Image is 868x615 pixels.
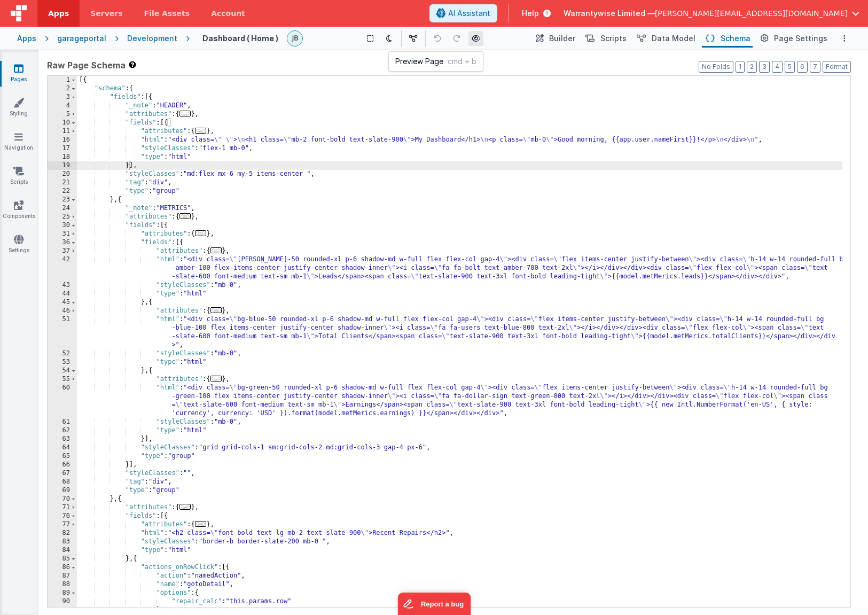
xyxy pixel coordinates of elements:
[127,33,177,44] div: Development
[797,61,808,73] button: 6
[774,33,827,44] span: Page Settings
[48,290,77,298] div: 44
[195,521,207,527] span: ...
[448,8,490,19] span: AI Assistant
[48,580,77,589] div: 88
[48,298,77,307] div: 45
[57,33,106,44] div: garageportal
[48,315,77,349] div: 51
[600,33,627,44] span: Scripts
[48,247,77,255] div: 37
[702,29,753,48] button: Schema
[144,8,190,19] span: File Assets
[210,307,222,313] span: ...
[48,443,77,452] div: 64
[210,247,222,253] span: ...
[532,29,577,48] button: Builder
[48,606,77,614] div: 91
[772,61,783,73] button: 4
[48,589,77,597] div: 89
[785,61,795,73] button: 5
[48,196,77,204] div: 23
[17,33,36,44] div: Apps
[48,110,77,119] div: 5
[47,59,126,72] span: Raw Page Schema
[582,29,629,48] button: Scripts
[48,546,77,555] div: 84
[195,230,207,236] span: ...
[564,8,655,19] span: Warrantywise Limited —
[48,230,77,238] div: 31
[48,84,77,93] div: 2
[736,61,745,73] button: 1
[48,8,69,19] span: Apps
[48,538,77,546] div: 83
[759,61,770,73] button: 3
[747,61,757,73] button: 2
[429,4,497,22] button: AI Assistant
[48,572,77,580] div: 87
[633,29,698,48] button: Data Model
[823,61,851,73] button: Format
[522,8,539,19] span: Help
[48,93,77,102] div: 3
[48,178,77,187] div: 21
[48,213,77,221] div: 25
[48,520,77,529] div: 77
[564,8,859,19] button: Warrantywise Limited — [PERSON_NAME][EMAIL_ADDRESS][DOMAIN_NAME]
[48,495,77,503] div: 70
[721,33,750,44] span: Schema
[48,486,77,495] div: 69
[90,8,122,19] span: Servers
[652,33,695,44] span: Data Model
[48,119,77,127] div: 10
[48,426,77,435] div: 62
[48,469,77,478] div: 67
[699,61,733,73] button: No Folds
[838,32,851,45] button: Options
[195,128,207,134] span: ...
[210,376,222,382] span: ...
[48,144,77,153] div: 17
[397,593,471,615] iframe: Marker.io feedback button
[48,461,77,469] div: 66
[810,61,820,73] button: 7
[48,529,77,538] div: 82
[48,281,77,290] div: 43
[48,512,77,520] div: 76
[48,367,77,375] div: 54
[48,136,77,144] div: 16
[48,187,77,196] div: 22
[655,8,848,19] span: [PERSON_NAME][EMAIL_ADDRESS][DOMAIN_NAME]
[48,503,77,512] div: 71
[179,504,191,510] span: ...
[48,76,77,84] div: 1
[48,255,77,281] div: 42
[48,170,77,178] div: 20
[48,452,77,461] div: 65
[549,33,575,44] span: Builder
[48,238,77,247] div: 36
[48,384,77,418] div: 60
[48,307,77,315] div: 46
[48,478,77,486] div: 68
[48,418,77,426] div: 61
[48,153,77,161] div: 18
[48,563,77,572] div: 86
[48,204,77,213] div: 24
[179,111,191,116] span: ...
[48,555,77,563] div: 85
[48,358,77,367] div: 53
[48,221,77,230] div: 30
[48,127,77,136] div: 11
[202,34,278,42] h4: Dashboard ( Home )
[48,435,77,443] div: 63
[48,375,77,384] div: 55
[757,29,830,48] button: Page Settings
[179,213,191,219] span: ...
[48,102,77,110] div: 4
[48,161,77,170] div: 19
[287,31,302,46] img: 126ded6fdb041a155bf9d42456259ab5
[48,597,77,606] div: 90
[48,349,77,358] div: 52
